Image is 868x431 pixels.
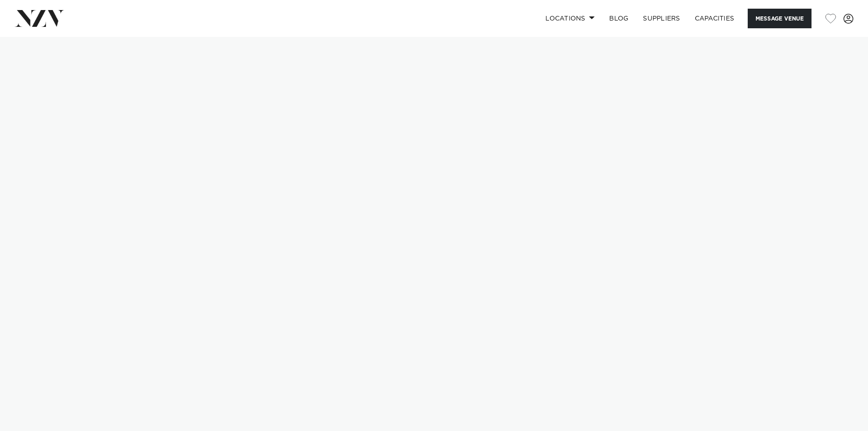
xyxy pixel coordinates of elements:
a: SUPPLIERS [636,9,687,28]
a: BLOG [602,9,636,28]
a: Capacities [688,9,742,28]
a: Locations [538,9,602,28]
button: Message Venue [748,9,812,28]
img: nzv-logo.png [15,10,64,26]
